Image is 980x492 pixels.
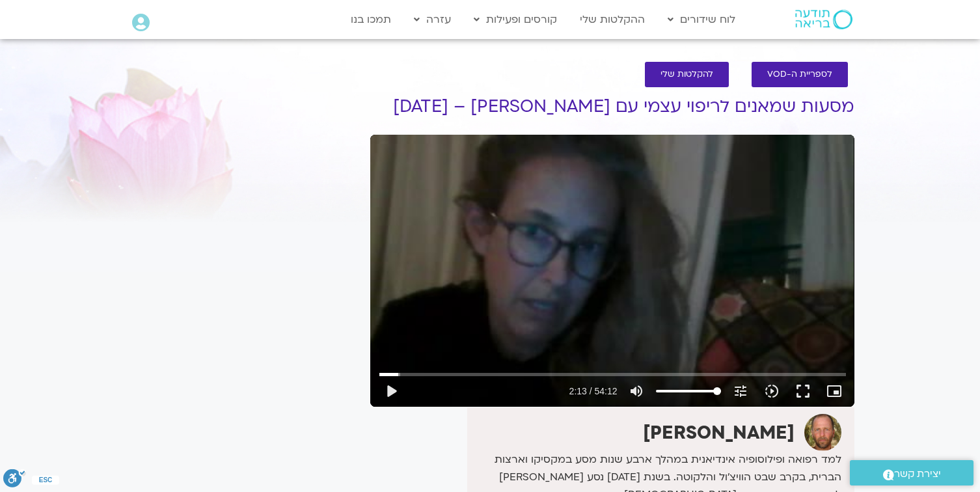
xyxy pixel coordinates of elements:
a: להקלטות שלי [645,62,729,87]
a: לוח שידורים [661,7,742,32]
h1: מסעות שמאנים לריפוי עצמי עם [PERSON_NAME] – [DATE] [370,97,854,116]
a: קורסים ופעילות [467,7,564,32]
img: תומר פיין [804,414,841,451]
img: תודעה בריאה [795,10,852,29]
a: ההקלטות שלי [573,7,651,32]
a: עזרה [407,7,457,32]
a: יצירת קשר [850,460,973,485]
span: לספריית ה-VOD [767,70,832,79]
span: יצירת קשר [894,465,941,483]
strong: [PERSON_NAME] [643,420,795,445]
a: לספריית ה-VOD [752,62,848,87]
a: תמכו בנו [344,7,398,32]
span: להקלטות שלי [660,70,713,79]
